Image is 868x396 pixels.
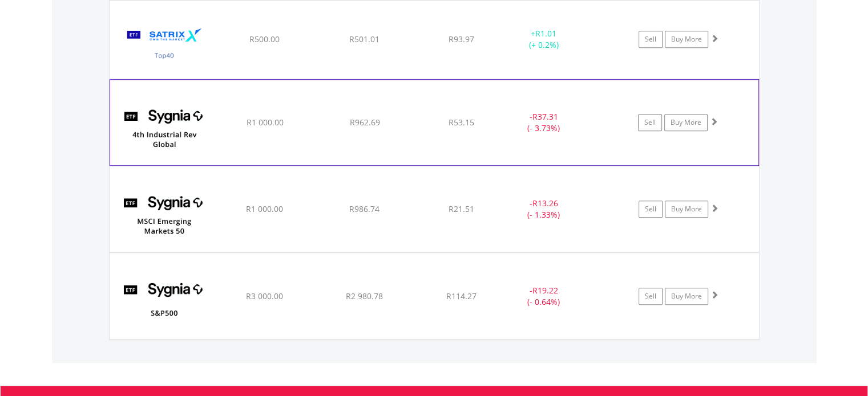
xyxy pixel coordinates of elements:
[535,28,556,39] span: R1.01
[449,34,474,44] span: R93.97
[639,31,663,48] a: Sell
[665,201,708,218] a: Buy More
[532,111,558,122] span: R37.31
[116,94,214,162] img: TFSA.SYG4IR.png
[501,285,587,308] div: - (- 0.64%)
[249,34,280,44] span: R500.00
[665,288,708,305] a: Buy More
[664,114,708,131] a: Buy More
[532,285,558,296] span: R19.22
[639,201,663,218] a: Sell
[115,15,213,76] img: TFSA.STX40.png
[665,31,708,48] a: Buy More
[449,203,474,214] span: R21.51
[638,114,662,131] a: Sell
[346,291,383,301] span: R2 980.78
[500,111,586,134] div: - (- 3.73%)
[115,267,213,336] img: TFSA.SYG500.png
[349,117,380,128] span: R962.69
[639,288,663,305] a: Sell
[115,181,213,249] img: TFSA.SYGEMF.png
[246,117,283,128] span: R1 000.00
[349,203,380,214] span: R986.74
[449,117,474,128] span: R53.15
[501,198,587,221] div: - (- 1.33%)
[246,203,283,214] span: R1 000.00
[501,28,587,51] div: + (+ 0.2%)
[446,291,477,301] span: R114.27
[532,198,558,209] span: R13.26
[246,291,283,301] span: R3 000.00
[349,34,380,44] span: R501.01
